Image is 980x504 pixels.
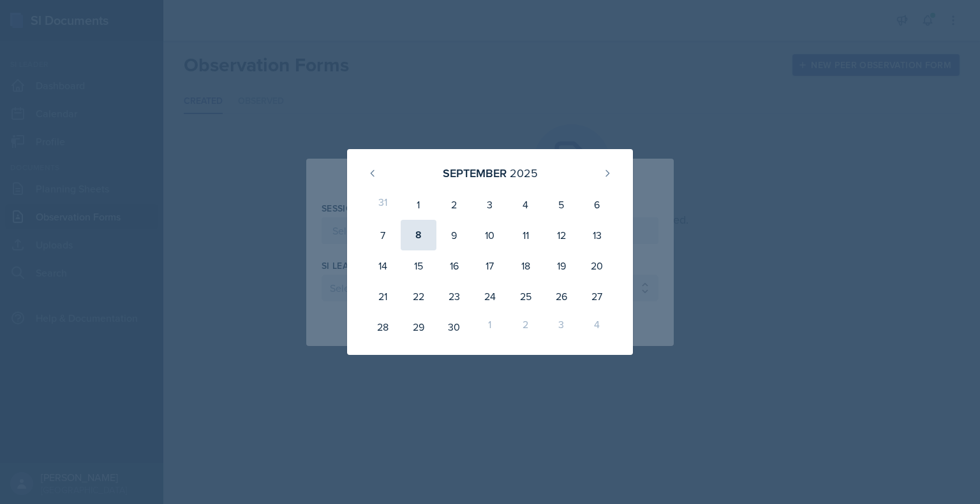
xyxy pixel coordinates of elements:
[436,189,472,220] div: 2
[472,281,508,312] div: 24
[401,250,436,281] div: 15
[472,250,508,281] div: 17
[401,189,436,220] div: 1
[401,281,436,312] div: 22
[401,220,436,250] div: 8
[472,312,508,342] div: 1
[365,220,401,250] div: 7
[508,312,544,342] div: 2
[508,220,544,250] div: 11
[365,281,401,312] div: 21
[544,250,579,281] div: 19
[472,189,508,220] div: 3
[436,250,472,281] div: 16
[579,220,615,250] div: 13
[579,312,615,342] div: 4
[544,220,579,250] div: 12
[365,189,401,220] div: 31
[544,189,579,220] div: 5
[365,250,401,281] div: 14
[436,220,472,250] div: 9
[579,281,615,312] div: 27
[508,189,544,220] div: 4
[544,281,579,312] div: 26
[401,312,436,342] div: 29
[472,220,508,250] div: 10
[436,312,472,342] div: 30
[508,250,544,281] div: 18
[579,250,615,281] div: 20
[579,189,615,220] div: 6
[510,164,538,182] div: 2025
[508,281,544,312] div: 25
[436,281,472,312] div: 23
[443,164,507,182] div: September
[365,312,401,342] div: 28
[544,312,579,342] div: 3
